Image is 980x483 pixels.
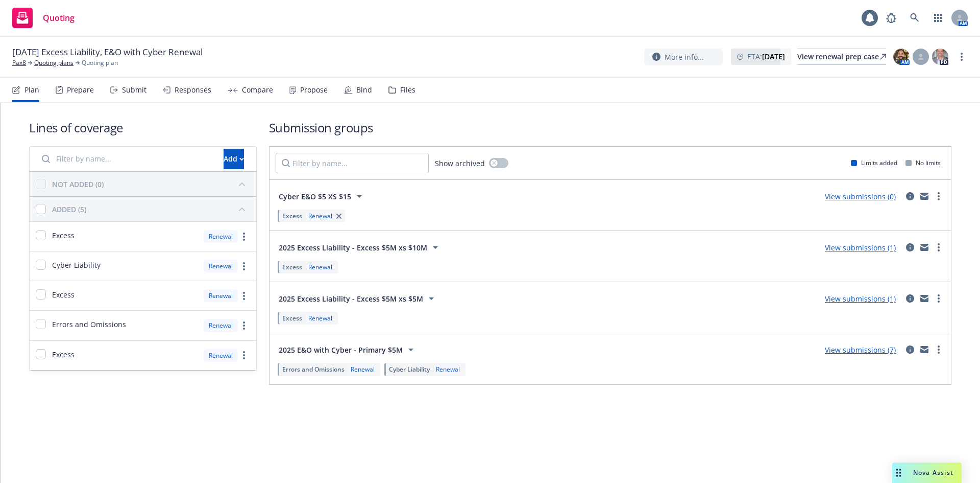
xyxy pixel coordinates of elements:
[747,51,785,62] span: ETA :
[34,58,73,67] a: Quoting plans
[762,52,785,61] strong: [DATE]
[24,86,39,94] div: Plan
[238,349,250,361] a: more
[279,191,351,202] span: Cyber E&O $5 XS $15
[306,212,334,220] div: Renewal
[238,290,250,302] a: more
[52,201,250,217] button: ADDED (5)
[52,230,75,241] span: Excess
[204,319,238,332] div: Renewal
[52,179,104,190] div: NOT ADDED (0)
[276,153,429,173] input: Filter by name...
[904,190,916,202] a: circleInformation
[300,86,328,94] div: Propose
[851,158,897,167] div: Limits added
[52,349,75,360] span: Excess
[904,241,916,254] a: circleInformation
[928,8,948,28] a: Switch app
[306,263,334,271] div: Renewal
[904,343,916,356] a: circleInformation
[825,192,896,201] a: View submissions (0)
[933,190,945,202] a: more
[276,339,420,360] button: 2025 E&O with Cyber - Primary $5M
[918,292,930,305] a: mail
[279,344,403,355] span: 2025 E&O with Cyber - Primary $5M
[933,292,945,305] a: more
[52,319,126,330] span: Errors and Omissions
[204,260,238,272] div: Renewal
[356,86,372,94] div: Bind
[797,49,886,65] a: View renewal prep case
[282,365,345,374] span: Errors and Omissions
[36,149,217,169] input: Filter by name...
[282,314,302,323] span: Excess
[52,260,101,270] span: Cyber Liability
[933,343,945,356] a: more
[52,204,86,215] div: ADDED (5)
[892,463,905,483] div: Drag to move
[904,292,916,305] a: circleInformation
[67,86,94,94] div: Prepare
[400,86,415,94] div: Files
[52,176,250,192] button: NOT ADDED (0)
[52,289,75,300] span: Excess
[905,158,941,167] div: No limits
[238,260,250,272] a: more
[279,242,427,253] span: 2025 Excess Liability - Excess $5M xs $10M
[955,51,968,63] a: more
[892,463,962,483] button: Nova Assist
[175,86,211,94] div: Responses
[881,8,901,28] a: Report a Bug
[204,230,238,243] div: Renewal
[238,231,250,243] a: more
[389,365,430,374] span: Cyber Liability
[797,49,886,64] div: View renewal prep case
[8,4,79,32] a: Quoting
[665,52,704,62] span: More info...
[904,8,925,28] a: Search
[893,49,910,65] img: photo
[269,119,951,136] h1: Submission groups
[933,241,945,254] a: more
[913,468,953,477] span: Nova Assist
[276,186,369,206] button: Cyber E&O $5 XS $15
[825,294,896,304] a: View submissions (1)
[918,343,930,356] a: mail
[825,243,896,252] a: View submissions (1)
[242,86,273,94] div: Compare
[434,365,462,374] div: Renewal
[204,349,238,362] div: Renewal
[276,237,445,258] button: 2025 Excess Liability - Excess $5M xs $10M
[224,149,244,169] button: Add
[12,46,203,58] span: [DATE] Excess Liability, E&O with Cyber Renewal
[12,58,26,67] a: Pax8
[918,190,930,202] a: mail
[43,14,75,22] span: Quoting
[918,241,930,254] a: mail
[122,86,146,94] div: Submit
[306,314,334,323] div: Renewal
[282,212,302,220] span: Excess
[279,293,423,304] span: 2025 Excess Liability - Excess $5M xs $5M
[276,288,440,309] button: 2025 Excess Liability - Excess $5M xs $5M
[644,49,723,65] button: More info...
[435,158,485,169] span: Show archived
[825,345,896,355] a: View submissions (7)
[282,263,302,271] span: Excess
[238,319,250,332] a: more
[29,119,257,136] h1: Lines of coverage
[82,58,118,67] span: Quoting plan
[932,49,948,65] img: photo
[204,289,238,302] div: Renewal
[349,365,377,374] div: Renewal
